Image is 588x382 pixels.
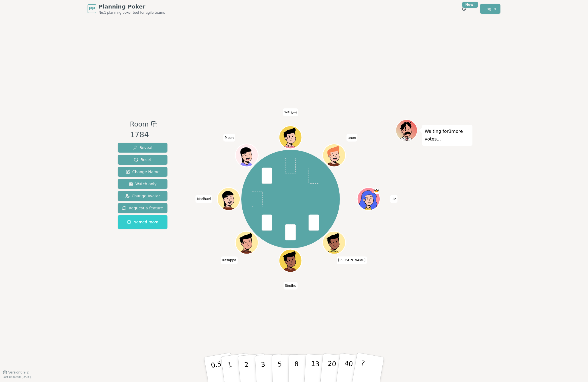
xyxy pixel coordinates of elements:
[99,3,165,10] span: Planning Poker
[118,143,167,153] button: Reveal
[118,203,167,213] button: Request a feature
[127,219,158,225] span: Named room
[99,10,165,15] span: No.1 planning poker tool for agile teams
[480,4,500,14] a: Log in
[130,129,157,141] div: 1784
[118,155,167,165] button: Reset
[221,257,238,264] span: Click to change your name
[3,370,29,375] button: Version0.9.2
[283,108,298,116] span: Click to change your name
[122,205,163,211] span: Request a feature
[390,195,397,203] span: Click to change your name
[133,145,152,150] span: Reveal
[374,188,380,194] span: LIz is the host
[126,169,159,175] span: Change Name
[118,179,167,189] button: Watch only
[125,193,160,199] span: Change Avatar
[130,119,149,129] span: Room
[459,4,469,14] button: New!
[3,375,31,378] span: Last updated: [DATE]
[337,257,367,264] span: Click to change your name
[280,127,301,148] button: Click to change your avatar
[129,181,157,187] span: Watch only
[284,282,298,290] span: Click to change your name
[89,5,95,12] span: PP
[118,167,167,177] button: Change Name
[88,3,165,15] a: PPPlanning PokerNo.1 planning poker tool for agile teams
[425,128,470,143] p: Waiting for 3 more votes...
[346,134,357,142] span: Click to change your name
[118,215,167,229] button: Named room
[118,191,167,201] button: Change Avatar
[195,195,212,203] span: Click to change your name
[223,134,235,142] span: Click to change your name
[8,370,29,375] span: Version 0.9.2
[290,111,297,114] span: (you)
[134,157,151,162] span: Reset
[462,2,478,8] div: New!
